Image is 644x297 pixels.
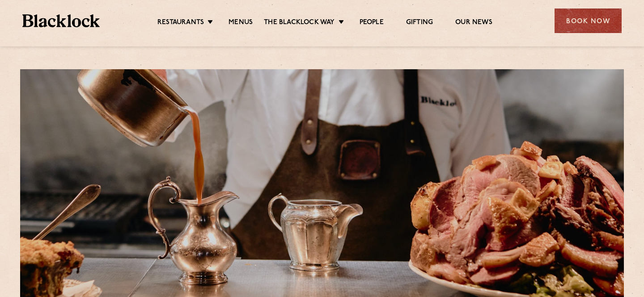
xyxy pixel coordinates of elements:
[360,18,384,28] a: People
[455,18,492,28] a: Our News
[157,18,204,28] a: Restaurants
[264,18,335,28] a: The Blacklock Way
[406,18,433,28] a: Gifting
[22,14,100,27] img: BL_Textured_Logo-footer-cropped.svg
[229,18,253,28] a: Menus
[555,8,622,33] div: Book Now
